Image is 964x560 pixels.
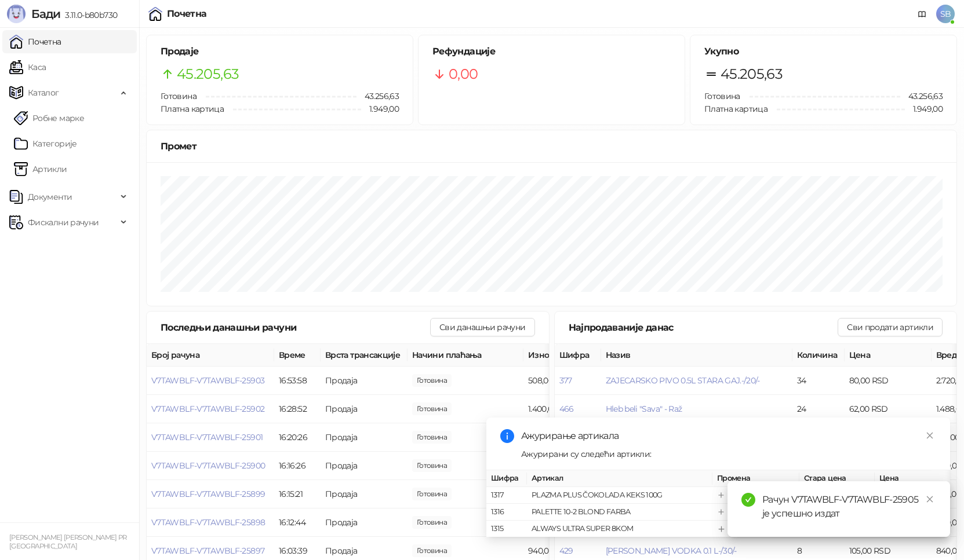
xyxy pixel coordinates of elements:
[9,533,127,550] small: [PERSON_NAME] [PERSON_NAME] PR [GEOGRAPHIC_DATA]
[14,132,77,155] a: Категорије
[523,395,610,423] td: 1.400,00 RSD
[151,432,263,442] button: V7TAWBLF-V7TAWBLF-25901
[704,45,943,58] h5: Укупно
[721,63,783,85] span: 45.205,63
[151,404,264,414] button: V7TAWBLF-V7TAWBLF-25902
[936,5,955,23] span: SB
[704,104,767,114] span: Платна картица
[357,90,399,103] span: 43.256,63
[430,318,534,336] button: Сви данашњи рачуни
[408,344,523,367] th: Начини плаћања
[151,517,265,528] button: V7TAWBLF-V7TAWBLF-25898
[321,367,408,395] td: Продаја
[161,320,430,335] div: Последњи данашњи рачуни
[361,103,399,115] span: 1.949,00
[274,367,321,395] td: 16:53:58
[7,5,26,23] img: Logo
[527,521,712,537] td: ALWAYS ULTRA SUPER 8KOM
[60,10,117,20] span: 3.11.0-b80b730
[923,493,936,506] a: Close
[177,63,239,85] span: 45.205,63
[500,429,514,443] span: info-circle
[900,90,943,103] span: 43.256,63
[274,395,321,423] td: 16:28:52
[274,480,321,508] td: 16:15:21
[845,395,932,423] td: 62,00 RSD
[792,367,845,395] td: 34
[151,375,264,386] button: V7TAWBLF-V7TAWBLF-25903
[321,452,408,480] td: Продаја
[321,480,408,508] td: Продаја
[845,344,932,367] th: Цена
[527,504,712,521] td: PALETTE 10-2 BLOND FARBA
[926,495,934,503] span: close
[926,431,934,440] span: close
[449,63,478,85] span: 0,00
[31,7,60,21] span: Бади
[412,459,452,472] span: 600,00
[161,45,399,58] h5: Продаје
[274,344,321,367] th: Време
[559,375,572,386] button: 377
[606,375,760,386] button: ZAJECARSKO PIVO 0.5L STARA GAJ.-/20/-
[151,489,265,499] button: V7TAWBLF-V7TAWBLF-25899
[523,344,610,367] th: Износ
[161,104,224,114] span: Платна картица
[28,81,59,104] span: Каталог
[28,185,72,208] span: Документи
[875,470,950,487] th: Цена
[527,470,712,487] th: Артикал
[412,431,452,444] span: 400,00
[412,402,452,415] span: 1.400,00
[412,544,452,557] span: 940,00
[792,395,845,423] td: 24
[521,429,936,443] div: Ажурирање артикала
[14,107,84,130] a: Робне марке
[321,423,408,452] td: Продаја
[151,546,264,556] span: V7TAWBLF-V7TAWBLF-25897
[559,404,574,414] button: 466
[486,470,527,487] th: Шифра
[606,404,682,414] button: Hleb beli "Sava" - Raž
[923,429,936,442] a: Close
[9,30,61,53] a: Почетна
[151,460,265,471] button: V7TAWBLF-V7TAWBLF-25900
[523,367,610,395] td: 508,00 RSD
[432,45,671,58] h5: Рефундације
[913,5,932,23] a: Документација
[569,320,838,335] div: Најпродаваније данас
[167,9,207,19] div: Почетна
[9,56,46,79] a: Каса
[321,395,408,423] td: Продаја
[412,516,452,529] span: 716,00
[799,470,875,487] th: Стара цена
[559,546,573,556] button: 429
[147,344,274,367] th: Број рачуна
[521,448,936,460] div: Ажурирани су следећи артикли:
[555,344,601,367] th: Шифра
[486,521,527,537] td: 1315
[161,139,943,153] div: Промет
[606,546,737,556] button: [PERSON_NAME] VODKA 0.1 L-/30/-
[28,211,99,234] span: Фискални рачуни
[838,318,943,336] button: Сви продати артикли
[321,344,408,367] th: Врста трансакције
[14,158,67,181] a: ArtikliАртикли
[792,344,845,367] th: Количина
[527,487,712,504] td: PLAZMA PLUS ČOKOLADA KEKS 100G
[762,493,936,521] div: Рачун V7TAWBLF-V7TAWBLF-25905 је успешно издат
[274,452,321,480] td: 16:16:26
[704,91,740,101] span: Готовина
[905,103,943,115] span: 1.949,00
[601,344,792,367] th: Назив
[412,488,452,500] span: 664,00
